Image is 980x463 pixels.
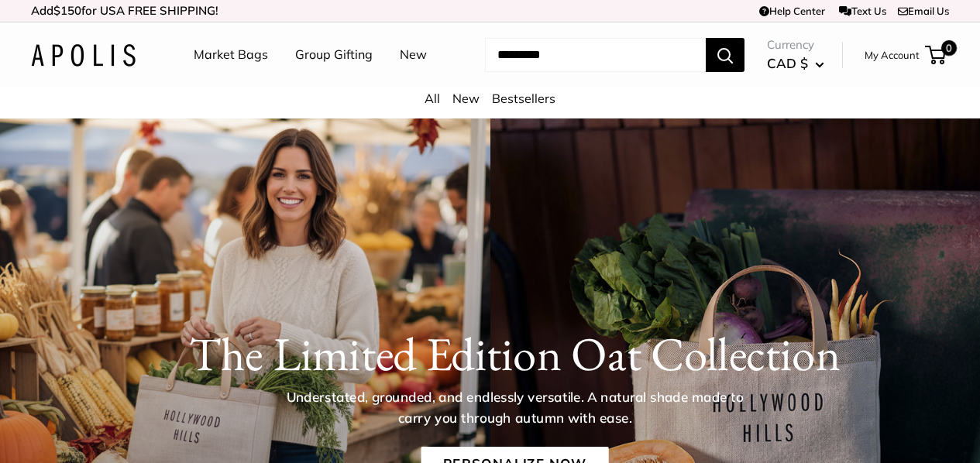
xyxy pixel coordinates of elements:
[941,40,957,56] span: 0
[767,55,808,71] span: CAD $
[927,46,946,64] a: 0
[898,5,949,17] a: Email Us
[492,91,555,106] a: Bestsellers
[706,38,744,72] button: Search
[295,43,373,67] a: Group Gifting
[194,43,268,67] a: Market Bags
[400,43,427,67] a: New
[78,326,951,382] h1: The Limited Edition Oat Collection
[31,44,136,67] img: Apolis
[767,34,824,56] span: Currency
[452,91,480,106] a: New
[767,51,824,76] button: CAD $
[485,38,706,72] input: Search...
[53,3,81,18] span: $150
[425,91,440,106] a: All
[759,5,825,17] a: Help Center
[865,46,920,64] a: My Account
[275,387,754,428] p: Understated, grounded, and endlessly versatile. A natural shade made to carry you through autumn ...
[839,5,886,17] a: Text Us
